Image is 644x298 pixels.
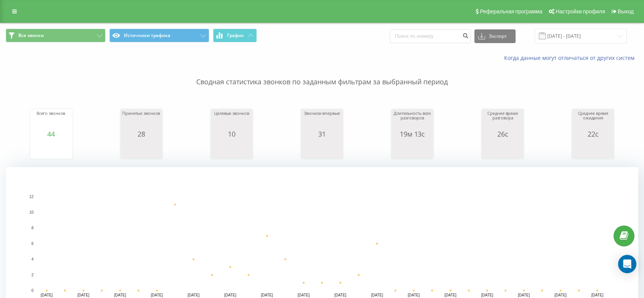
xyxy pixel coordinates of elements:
div: Целевых звонков [213,111,251,130]
button: Экспорт [474,29,516,43]
text: [DATE] [77,293,90,297]
text: [DATE] [554,293,567,297]
span: Все звонки [18,32,44,39]
svg: A chart. [32,138,70,161]
svg: A chart. [484,138,522,161]
text: 6 [31,242,34,246]
div: 22с [574,130,612,138]
p: Сводная статистика звонков по заданным фильтрам за выбранный период [6,62,638,87]
span: Выход [618,8,634,14]
text: [DATE] [518,293,530,297]
div: Open Intercom Messenger [618,255,636,273]
text: [DATE] [114,293,126,297]
div: Звонили впервые [303,111,341,130]
svg: A chart. [393,138,431,161]
div: Длительность всех разговоров [393,111,431,130]
div: 26с [484,130,522,138]
text: [DATE] [444,293,457,297]
svg: A chart. [303,138,341,161]
text: 12 [29,195,34,199]
div: 19м 13с [393,130,431,138]
button: Все звонки [6,29,106,42]
text: 0 [31,288,34,293]
text: [DATE] [334,293,346,297]
svg: A chart. [574,138,612,161]
div: Всего звонков [32,111,70,130]
text: [DATE] [298,293,310,297]
text: 10 [29,210,34,214]
text: 4 [31,257,34,261]
text: 8 [31,226,34,230]
text: [DATE] [371,293,383,297]
div: 31 [303,130,341,138]
text: [DATE] [408,293,420,297]
div: Принятых звонков [122,111,160,130]
text: [DATE] [591,293,604,297]
div: 10 [213,130,251,138]
text: [DATE] [41,293,53,297]
svg: A chart. [122,138,160,161]
div: Среднее время разговора [484,111,522,130]
span: Реферальная программа [480,8,542,14]
text: 2 [31,273,34,277]
a: Когда данные могут отличаться от других систем [504,54,638,61]
text: [DATE] [481,293,493,297]
div: 44 [32,130,70,138]
input: Поиск по номеру [390,29,471,43]
div: Среднее время ожидания [574,111,612,130]
span: График [227,33,244,38]
text: [DATE] [261,293,273,297]
text: [DATE] [224,293,236,297]
text: [DATE] [187,293,200,297]
button: График [213,29,257,42]
svg: A chart. [213,138,251,161]
button: Источники трафика [109,29,209,42]
span: Настройки профиля [556,8,605,14]
div: 28 [122,130,160,138]
text: [DATE] [151,293,163,297]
